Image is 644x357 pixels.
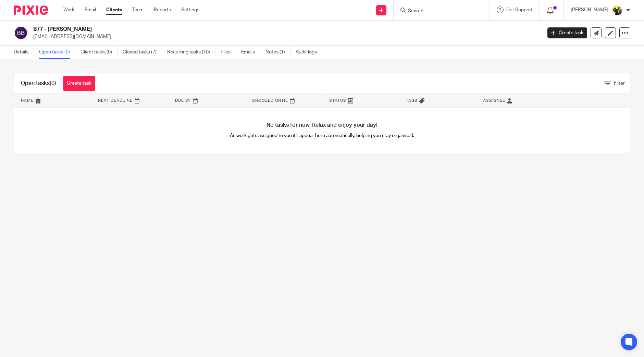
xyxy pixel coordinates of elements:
[168,132,476,139] p: As work gets assigned to you it'll appear here automatically, helping you stay organised.
[14,5,48,15] img: Pixie
[614,81,625,86] span: Filter
[296,46,322,59] a: Audit logs
[14,46,34,59] a: Details
[132,7,144,13] a: Team
[80,46,117,59] a: Client tasks (0)
[547,27,587,38] a: Create task
[241,46,260,59] a: Emails
[106,7,122,13] a: Clients
[181,7,199,13] a: Settings
[14,26,28,40] img: svg%3E
[221,46,236,59] a: Files
[571,7,608,13] p: [PERSON_NAME]
[63,7,74,13] a: Work
[154,7,171,13] a: Reports
[506,8,533,12] span: Get Support
[14,122,630,129] h4: No tasks for now. Relax and enjoy your day!
[612,5,623,16] img: Yemi-Starbridge.jpg
[39,46,75,59] a: Open tasks (0)
[33,26,436,33] h2: B77 - [PERSON_NAME]
[85,7,96,13] a: Email
[407,8,469,14] input: Search
[33,33,537,40] p: [EMAIL_ADDRESS][DOMAIN_NAME]
[63,76,95,91] a: Create task
[252,99,288,102] span: Snoozed Until
[50,81,56,86] span: (0)
[21,80,56,87] h1: Open tasks
[329,99,346,102] span: Status
[265,46,290,59] a: Notes (1)
[406,99,418,102] span: Tags
[167,46,215,59] a: Recurring tasks (10)
[123,46,162,59] a: Closed tasks (7)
